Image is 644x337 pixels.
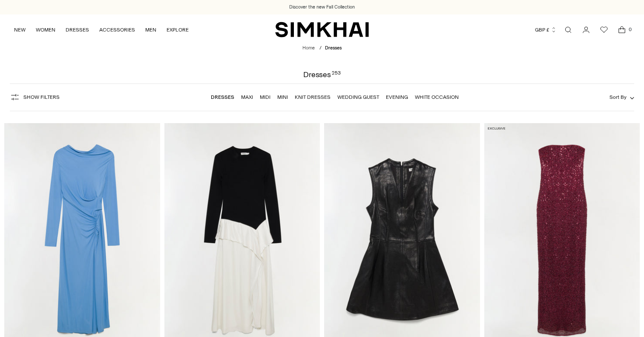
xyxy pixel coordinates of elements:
a: Home [302,45,315,51]
a: Knit Dresses [295,94,331,100]
div: 253 [332,71,341,78]
nav: breadcrumbs [302,45,342,52]
a: Discover the new Fall Collection [289,4,355,11]
a: Mini [277,94,288,100]
a: Evening [386,94,408,100]
a: ACCESSORIES [99,20,135,39]
div: / [319,45,322,52]
a: Open search modal [560,21,577,38]
a: WOMEN [36,20,55,39]
a: EXPLORE [167,20,189,39]
button: GBP £ [535,20,557,39]
span: Dresses [325,45,342,51]
a: Dresses [211,94,234,100]
a: Open cart modal [613,21,630,38]
a: NEW [14,20,26,39]
a: Wishlist [595,21,612,38]
a: DRESSES [66,20,89,39]
a: SIMKHAI [275,21,369,38]
a: White Occasion [415,94,459,100]
span: Sort By [609,94,627,100]
h1: Dresses [303,71,341,78]
button: Show Filters [10,90,60,104]
span: Show Filters [23,94,60,100]
span: 0 [626,26,634,33]
a: MEN [145,20,156,39]
a: Maxi [241,94,253,100]
a: Midi [260,94,270,100]
button: Sort By [609,92,634,102]
nav: Linked collections [211,88,459,106]
a: Go to the account page [578,21,595,38]
a: Wedding Guest [337,94,379,100]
